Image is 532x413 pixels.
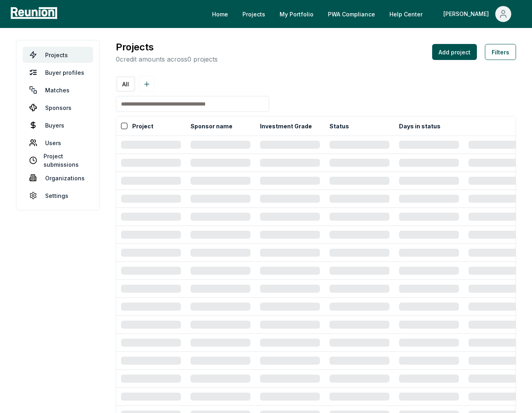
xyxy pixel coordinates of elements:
a: Projects [23,47,93,63]
p: 0 credit amounts across 0 projects [116,54,218,64]
a: Settings [23,188,93,204]
a: Buyer profiles [23,64,93,80]
a: PWA Compliance [322,6,381,22]
div: [PERSON_NAME] [443,6,492,22]
button: Sponsor name [189,118,234,134]
h3: Projects [116,40,218,54]
a: Projects [236,6,272,22]
a: Sponsors [23,100,93,116]
button: Days in status [397,118,442,134]
a: My Portfolio [273,6,320,22]
a: Help Center [383,6,429,22]
button: All [117,78,134,91]
button: Status [328,118,351,134]
button: [PERSON_NAME] [437,6,518,22]
a: Project submissions [23,152,93,168]
a: Home [206,6,234,22]
a: Matches [23,82,93,98]
a: Organizations [23,170,93,186]
button: Investment Grade [258,118,314,134]
button: Add project [432,44,477,60]
button: Project [131,118,155,134]
a: Buyers [23,117,93,133]
button: Filters [485,44,516,60]
a: Users [23,135,93,151]
nav: Main [206,6,524,22]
